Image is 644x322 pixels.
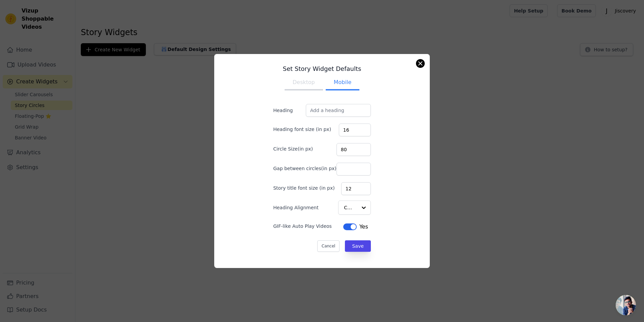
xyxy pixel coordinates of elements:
label: Heading font size (in px) [273,126,331,133]
span: Yes [359,223,368,231]
label: Circle Size(in px) [273,145,313,152]
label: Story title font size (in px) [273,185,334,191]
button: Cancel [317,240,340,252]
label: Heading Alignment [273,204,320,211]
button: Close modal [416,59,424,68]
label: Gap between circles(in px) [273,165,336,172]
button: Mobile [326,76,359,90]
div: Open chat [616,295,636,315]
input: Add a heading [306,104,371,117]
label: GIF-like Auto Play Videos [273,223,332,230]
button: Desktop [285,76,323,90]
button: Save [345,240,371,252]
h3: Set Story Widget Defaults [262,65,382,73]
label: Heading [273,107,306,114]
